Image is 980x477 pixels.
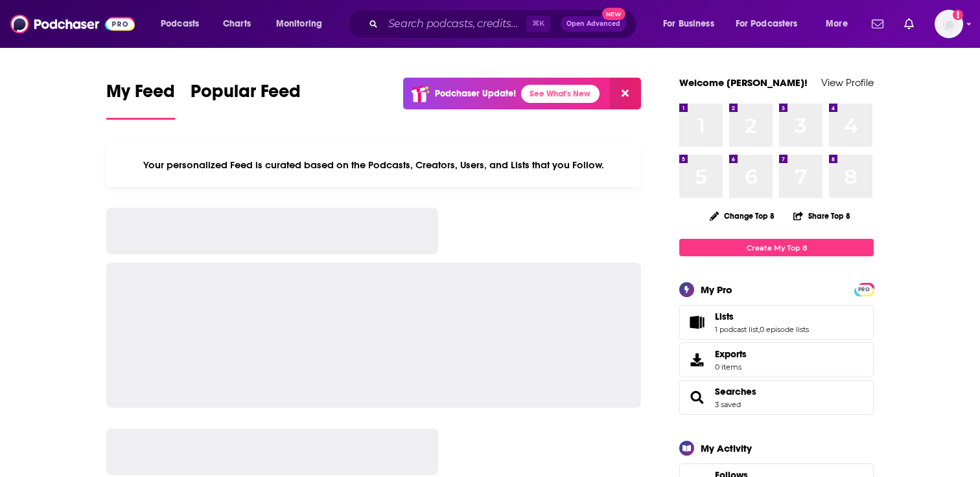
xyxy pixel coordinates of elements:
[106,80,175,110] span: My Feed
[267,14,339,34] button: open menu
[715,325,758,334] a: 1 podcast list
[679,342,874,377] a: Exports
[526,16,550,32] span: ⌘ K
[856,284,872,294] a: PRO
[106,143,641,187] div: Your personalized Feed is curated based on the Podcasts, Creators, Users, and Lists that you Follow.
[679,380,874,415] span: Searches
[715,311,734,322] span: Lists
[215,14,259,34] a: Charts
[899,13,919,35] a: Show notifications dropdown
[684,351,710,369] span: Exports
[684,313,710,331] a: Lists
[821,76,874,89] a: View Profile
[679,305,874,340] span: Lists
[10,12,135,36] img: Podchaser - Follow, Share and Rate Podcasts
[654,14,730,34] button: open menu
[715,311,809,322] a: Lists
[223,15,251,33] span: Charts
[953,10,963,20] svg: Add a profile image
[106,80,175,120] a: My Feed
[935,10,963,38] span: Logged in as adrian.villarreal
[856,285,872,294] span: PRO
[715,400,741,409] a: 3 saved
[521,85,600,103] a: See What's New
[161,15,199,33] span: Podcasts
[684,388,710,406] a: Searches
[793,203,851,228] button: Share Top 8
[702,208,782,224] button: Change Top 8
[826,15,848,33] span: More
[679,76,808,89] a: Welcome [PERSON_NAME]!
[715,348,747,360] span: Exports
[435,88,516,99] p: Podchaser Update!
[701,283,732,296] div: My Pro
[736,15,798,33] span: For Podcasters
[701,442,752,454] div: My Activity
[191,80,301,120] a: Popular Feed
[715,386,756,397] a: Searches
[561,16,626,32] button: Open AdvancedNew
[383,14,526,34] input: Search podcasts, credits, & more...
[191,80,301,110] span: Popular Feed
[566,21,620,27] span: Open Advanced
[935,10,963,38] img: User Profile
[760,325,809,334] a: 0 episode lists
[817,14,864,34] button: open menu
[276,15,322,33] span: Monitoring
[715,362,747,372] span: 0 items
[867,13,889,35] a: Show notifications dropdown
[602,8,625,20] span: New
[152,14,216,34] button: open menu
[758,325,760,334] span: ,
[360,9,649,39] div: Search podcasts, credits, & more...
[727,14,817,34] button: open menu
[663,15,714,33] span: For Business
[935,10,963,38] button: Show profile menu
[679,239,874,256] a: Create My Top 8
